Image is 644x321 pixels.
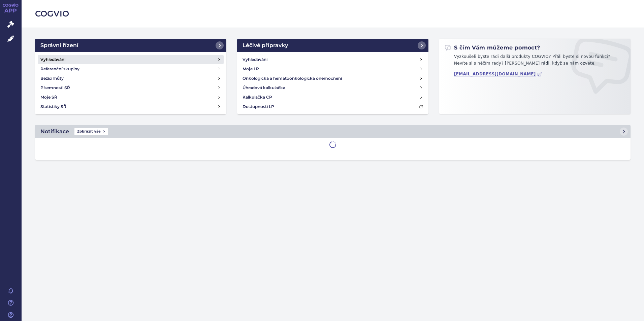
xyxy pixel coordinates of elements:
h4: Úhradová kalkulačka [243,84,285,91]
a: Referenční skupiny [38,64,224,74]
h2: COGVIO [35,8,631,20]
a: Onkologická a hematoonkologická onemocnění [240,74,426,83]
h4: Vyhledávání [40,56,65,63]
h4: Moje SŘ [40,94,57,101]
p: Vyzkoušeli byste rádi další produkty COGVIO? Přáli byste si novou funkci? Nevíte si s něčím rady?... [445,53,625,69]
h4: Písemnosti SŘ [40,84,70,91]
a: Písemnosti SŘ [38,83,224,93]
h4: Vyhledávání [243,56,267,63]
a: Moje LP [240,64,426,74]
a: Moje SŘ [38,93,224,102]
h2: Notifikace [40,128,69,136]
a: Běžící lhůty [38,74,224,83]
h4: Onkologická a hematoonkologická onemocnění [243,75,342,82]
a: Dostupnosti LP [240,102,426,111]
h2: Správní řízení [40,41,78,49]
a: Správní řízení [35,39,226,52]
a: Vyhledávání [240,55,426,64]
a: Statistiky SŘ [38,102,224,111]
h4: Moje LP [243,66,259,72]
span: Zobrazit vše [74,128,108,135]
a: NotifikaceZobrazit vše [35,125,631,138]
a: Kalkulačka CP [240,93,426,102]
h4: Dostupnosti LP [243,103,274,110]
h4: Referenční skupiny [40,66,79,72]
a: Úhradová kalkulačka [240,83,426,93]
h4: Běžící lhůty [40,75,64,82]
h2: S čím Vám můžeme pomoct? [445,44,540,51]
a: Vyhledávání [38,55,224,64]
h2: Léčivé přípravky [243,41,288,49]
h4: Kalkulačka CP [243,94,272,101]
a: [EMAIL_ADDRESS][DOMAIN_NAME] [454,72,542,77]
a: Léčivé přípravky [237,39,428,52]
h4: Statistiky SŘ [40,103,66,110]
